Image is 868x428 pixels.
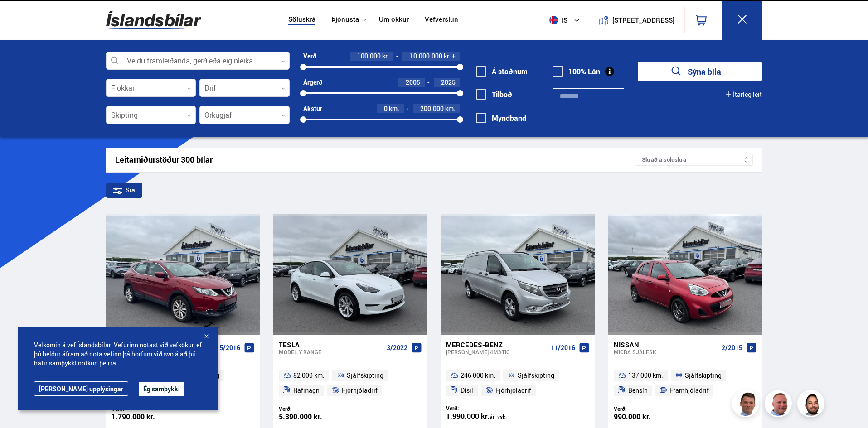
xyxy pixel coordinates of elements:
span: Sjálfskipting [347,370,383,381]
a: [STREET_ADDRESS] [592,7,679,33]
span: 11/2016 [551,344,575,351]
span: 246 000 km. [461,370,495,381]
img: G0Ugv5HjCgRt.svg [106,5,201,35]
span: 137 000 km. [628,370,663,381]
div: Nissan [614,341,718,349]
div: 1.790.000 kr. [112,413,183,421]
span: 82 000 km. [293,370,325,381]
div: Verð: [614,405,685,412]
div: Árgerð [303,79,322,86]
span: kr. [382,53,389,60]
label: Myndband [476,114,526,122]
img: svg+xml;base64,PHN2ZyB4bWxucz0iaHR0cDovL3d3dy53My5vcmcvMjAwMC9zdmciIHdpZHRoPSI1MTIiIGhlaWdodD0iNT... [549,16,558,24]
div: Skráð á söluskrá [635,154,753,166]
div: 990.000 kr. [614,413,685,421]
span: Velkomin á vef Íslandsbílar. Vefurinn notast við vefkökur, ef þú heldur áfram að nota vefinn þá h... [34,341,202,368]
label: Á staðnum [476,67,528,76]
span: + [452,53,456,60]
div: Micra SJÁLFSK [614,349,718,355]
a: Söluskrá [288,15,315,25]
span: Bensín [628,385,648,396]
span: án vsk. [490,413,507,420]
button: [STREET_ADDRESS] [616,16,671,24]
span: km. [389,105,399,112]
div: Verð [303,53,316,60]
span: km. [445,105,456,112]
span: is [546,16,568,24]
div: 1.990.000 kr. [446,413,518,421]
div: Leitarniðurstöður 300 bílar [115,155,635,164]
span: 200.000 [420,104,444,113]
div: Tesla [279,341,383,349]
div: Verð: [279,405,350,412]
span: 10.000.000 [410,52,442,60]
button: is [546,7,587,34]
div: Akstur [303,105,322,112]
div: Model Y RANGE [279,349,383,355]
span: Sjálfskipting [518,370,554,381]
label: 100% Lán [553,67,600,76]
img: FbJEzSuNWCJXmdc-.webp [733,391,761,418]
span: 5/2016 [219,344,240,351]
span: Rafmagn [293,385,320,396]
button: Sýna bíla [638,62,762,81]
div: [PERSON_NAME] 4MATIC [446,349,547,355]
div: Sía [106,183,142,198]
div: Mercedes-Benz [446,341,547,349]
button: Ég samþykki [139,382,184,396]
span: 2025 [441,78,456,87]
img: siFngHWaQ9KaOqBr.png [766,391,793,418]
span: 2005 [406,78,420,87]
button: Þjónusta [331,15,359,24]
a: [PERSON_NAME] upplýsingar [34,381,128,396]
a: Um okkur [379,15,409,25]
span: 3/2022 [387,344,407,351]
a: Vefverslun [425,15,458,25]
button: Ítarleg leit [726,91,762,98]
span: 2/2015 [722,344,742,351]
span: Fjórhjóladrif [495,385,531,396]
span: Dísil [461,385,473,396]
img: nhp88E3Fdnt1Opn2.png [799,391,826,418]
span: Sjálfskipting [685,370,722,381]
div: 5.390.000 kr. [279,413,350,421]
div: Verð: [446,405,518,412]
span: Framhjóladrif [669,385,709,396]
label: Tilboð [476,91,512,99]
span: Fjórhjóladrif [342,385,378,396]
span: 0 [384,104,388,113]
span: kr. [444,53,451,60]
span: 100.000 [357,52,381,60]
